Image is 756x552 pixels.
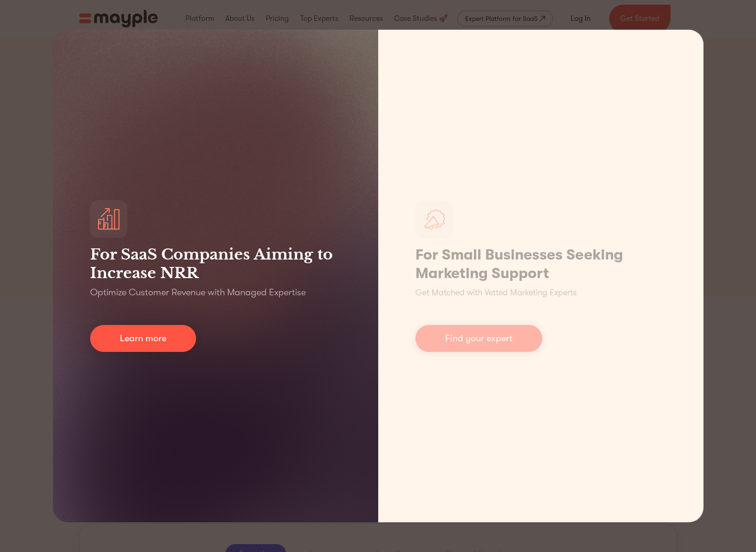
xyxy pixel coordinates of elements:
[415,286,577,299] p: Get Matched with Vetted Marketing Experts
[415,246,666,283] h1: For Small Businesses Seeking Marketing Support
[90,325,196,352] a: Learn more
[415,325,542,352] a: Find your expert
[90,286,306,299] p: Optimize Customer Revenue with Managed Expertise
[90,245,341,282] h3: For SaaS Companies Aiming to Increase NRR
